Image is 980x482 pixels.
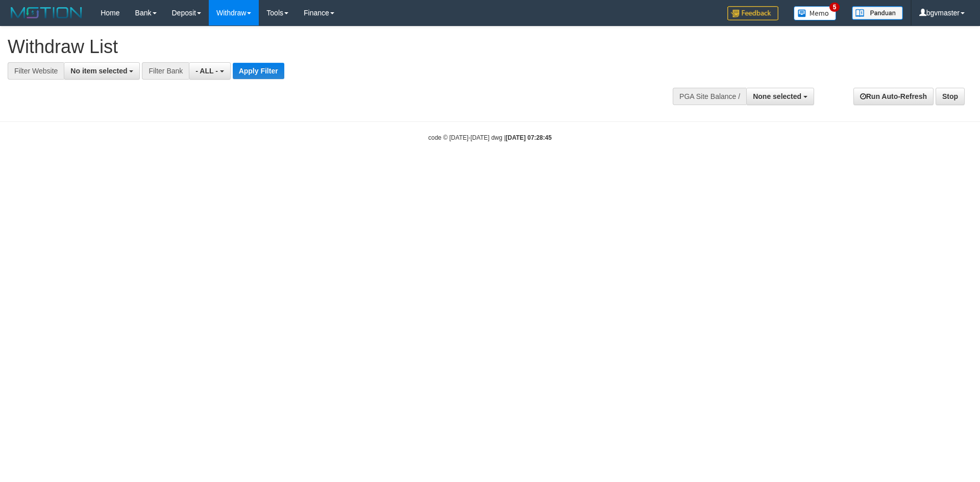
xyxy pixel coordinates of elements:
[8,5,85,20] img: MOTION_logo.png
[506,134,552,141] strong: [DATE] 07:28:45
[829,3,840,12] span: 5
[189,62,230,80] button: - ALL -
[233,63,284,79] button: Apply Filter
[794,6,837,20] img: Button%20Memo.svg
[936,88,965,105] a: Stop
[195,67,218,75] span: - ALL -
[142,62,189,80] div: Filter Bank
[727,6,778,20] img: Feedback.jpg
[8,37,643,57] h1: Withdraw List
[852,6,903,20] img: panduan.png
[70,67,127,75] span: No item selected
[853,88,934,105] a: Run Auto-Refresh
[746,88,814,105] button: None selected
[753,92,801,100] span: None selected
[428,134,552,141] small: code © [DATE]-[DATE] dwg |
[673,88,746,105] div: PGA Site Balance /
[64,62,140,80] button: No item selected
[8,62,64,80] div: Filter Website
